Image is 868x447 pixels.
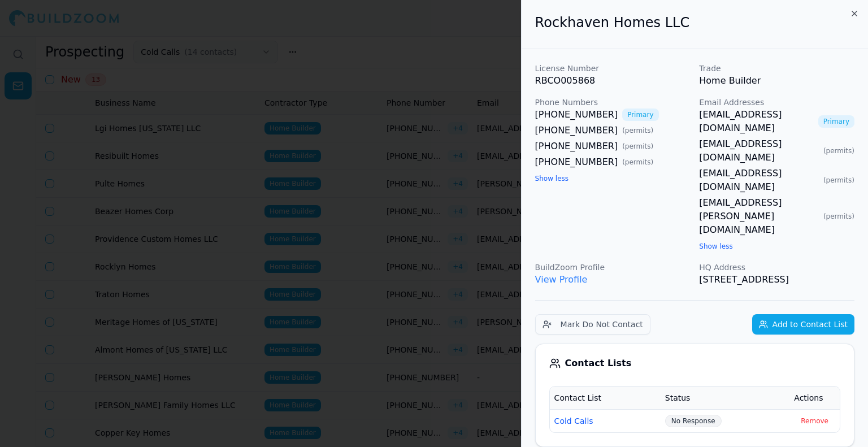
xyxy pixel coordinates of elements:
[699,242,732,251] button: Show less
[752,314,854,335] button: Add to Contact List
[622,158,653,167] span: ( permits )
[535,97,691,108] p: Phone Numbers
[535,262,691,273] p: BuildZoom Profile
[699,74,854,88] p: Home Builder
[554,415,593,427] button: Cold Calls
[622,142,653,151] span: ( permits )
[665,415,722,427] button: No Response
[550,387,661,409] th: Contact List
[818,115,854,128] span: Primary
[535,14,854,32] h2: Rockhaven Homes LLC
[823,176,854,185] span: ( permits )
[535,74,691,88] p: RBCO005868
[535,314,650,335] button: Mark Do Not Contact
[794,414,835,428] button: Remove
[699,97,854,108] p: Email Addresses
[665,415,722,427] span: Click to update status
[823,212,854,221] span: ( permits )
[535,108,618,121] a: [PHONE_NUMBER]
[699,63,854,74] p: Trade
[661,387,790,409] th: Status
[622,126,653,135] span: ( permits )
[699,196,819,237] a: [EMAIL_ADDRESS][PERSON_NAME][DOMAIN_NAME]
[535,274,588,285] a: View Profile
[699,273,854,287] p: [STREET_ADDRESS]
[535,174,568,183] button: Show less
[789,387,840,409] th: Actions
[535,140,618,153] a: [PHONE_NUMBER]
[699,137,819,164] a: [EMAIL_ADDRESS][DOMAIN_NAME]
[699,108,813,135] a: [EMAIL_ADDRESS][DOMAIN_NAME]
[622,109,658,121] span: Primary
[535,155,618,169] a: [PHONE_NUMBER]
[699,167,819,194] a: [EMAIL_ADDRESS][DOMAIN_NAME]
[535,63,691,74] p: License Number
[823,146,854,155] span: ( permits )
[699,262,854,273] p: HQ Address
[535,124,618,137] a: [PHONE_NUMBER]
[549,358,840,369] div: Contact Lists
